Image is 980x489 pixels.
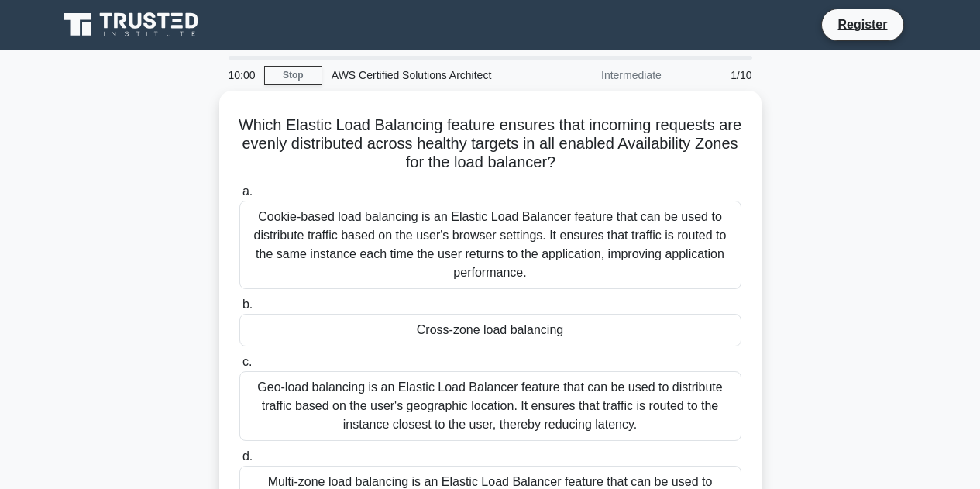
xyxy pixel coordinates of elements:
[242,298,253,311] span: b.
[322,60,535,91] div: AWS Certified Solutions Architect
[671,60,762,91] div: 1/10
[238,115,743,173] h5: Which Elastic Load Balancing feature ensures that incoming requests are evenly distributed across...
[239,314,741,346] div: Cross-zone load balancing
[242,355,252,368] span: c.
[535,60,671,91] div: Intermediate
[219,60,264,91] div: 10:00
[828,15,896,34] a: Register
[239,371,741,441] div: Geo-load balancing is an Elastic Load Balancer feature that can be used to distribute traffic bas...
[239,201,741,289] div: Cookie-based load balancing is an Elastic Load Balancer feature that can be used to distribute tr...
[242,449,253,463] span: d.
[242,184,253,198] span: a.
[264,66,322,85] a: Stop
